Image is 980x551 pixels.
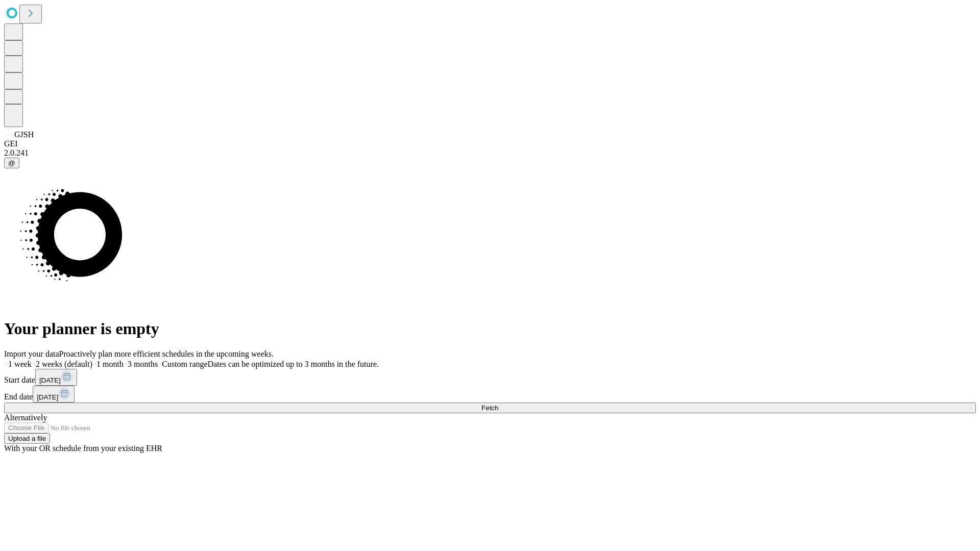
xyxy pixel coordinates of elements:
span: 3 months [128,360,158,368]
span: Alternatively [4,413,47,422]
span: Fetch [481,404,498,412]
button: Fetch [4,403,976,413]
h1: Your planner is empty [4,319,976,338]
span: Import your data [4,349,59,358]
div: End date [4,386,976,403]
span: 2 weeks (default) [36,360,92,368]
div: 2.0.241 [4,148,976,158]
button: [DATE] [33,386,75,403]
span: [DATE] [39,377,61,384]
span: 1 month [96,360,124,368]
span: Custom range [162,360,207,368]
div: GEI [4,139,976,148]
button: @ [4,158,19,168]
span: GJSH [14,130,34,139]
span: Dates can be optimized up to 3 months in the future. [208,360,379,368]
span: 1 week [8,360,32,368]
span: Proactively plan more efficient schedules in the upcoming weeks. [59,349,274,358]
span: With your OR schedule from your existing EHR [4,444,162,453]
span: @ [8,159,15,167]
span: [DATE] [37,393,58,401]
div: Start date [4,369,976,386]
button: Upload a file [4,433,50,444]
button: [DATE] [35,369,77,386]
